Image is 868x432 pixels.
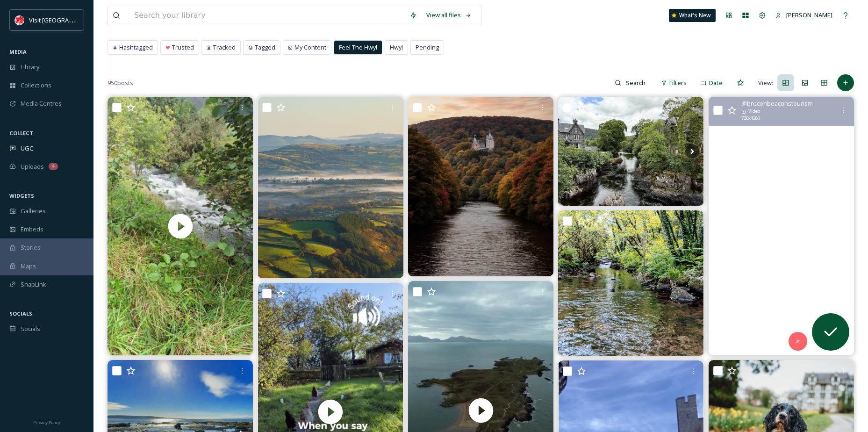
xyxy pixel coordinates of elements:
[9,310,32,317] span: SOCIALS
[21,225,43,234] span: Embeds
[669,9,716,22] a: What's New
[621,73,652,92] input: Search
[21,63,39,72] span: Library
[49,163,58,170] div: 4
[21,207,46,216] span: Galleries
[108,97,253,355] video: Valley hopping in Bridgend County! 🌿 Bridgend has three beautiful valleys - all perfect for outdo...
[408,97,553,276] img: Seasons Change but History Remains 🏰🏴󠁧󠁢󠁷󠁬󠁳󠁿 ————————————————————————————————— An old favourite of...
[709,79,723,87] span: Date
[741,99,813,108] span: @ breconbeaconstourism
[213,43,236,52] span: Tracked
[758,79,773,87] span: View:
[255,43,275,52] span: Tagged
[15,15,24,25] img: Visit_Wales_logo.svg.png
[416,43,439,52] span: Pending
[129,5,405,26] input: Search your library
[21,81,51,90] span: Collections
[748,108,760,115] span: Video
[33,419,60,425] span: Privacy Policy
[771,6,837,24] a: [PERSON_NAME]
[21,162,44,171] span: Uploads
[21,324,40,333] span: Socials
[29,15,101,24] span: Visit [GEOGRAPHIC_DATA]
[33,416,60,427] a: Privacy Policy
[741,115,760,122] span: 720 x 1280
[558,97,703,206] img: View from Pont-y-Pair Bridge. 👀 Location: Betws-y-Coed, Wales, June 2025 🏴󠁧󠁢󠁷󠁬󠁳󠁿 #betwsycoed #pon...
[258,97,403,278] img: ✨ Stunning early morning light over the western edge of Bannau Brycheiniog National Park. 📍 @visi...
[21,280,46,289] span: SnapLink
[669,79,687,87] span: Filters
[339,43,377,52] span: Feel The Hwyl
[108,97,253,355] img: thumbnail
[108,79,133,87] span: 950 posts
[9,130,33,137] span: COLLECT
[786,11,832,19] span: [PERSON_NAME]
[21,99,62,108] span: Media Centres
[294,43,326,52] span: My Content
[21,144,33,153] span: UGC
[9,48,27,55] span: MEDIA
[21,243,41,252] span: Stories
[9,192,34,199] span: WIDGETS
[21,262,36,271] span: Maps
[422,6,476,24] a: View all files
[172,43,194,52] span: Trusted
[709,97,854,355] video: Sometimes no additional words are needed. Let the mountains & pictures speak for themselves. So l...
[390,43,403,52] span: Hwyl
[119,43,153,52] span: Hashtagged
[558,210,703,356] img: #WednesdayWisdom "In every walk with nature, one receives far more than they seek" - John Muir St...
